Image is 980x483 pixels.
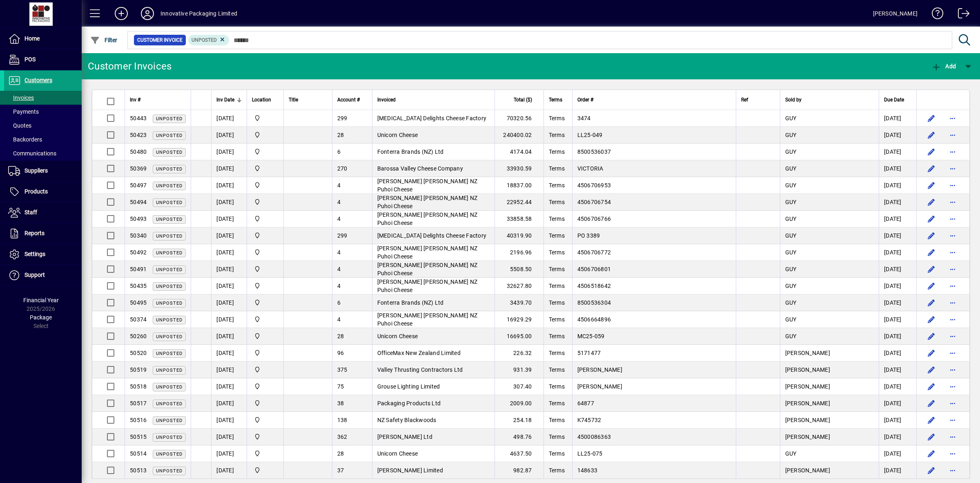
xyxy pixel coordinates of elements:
span: Terms [549,199,565,205]
span: GUY [785,232,797,239]
td: 18837.00 [494,177,543,194]
button: More options [946,447,959,460]
button: More options [946,330,959,343]
span: Innovative Packaging [252,231,278,240]
span: 50423 [130,132,147,138]
span: 50443 [130,115,147,121]
td: [DATE] [211,144,247,160]
td: [DATE] [211,294,247,311]
button: More options [946,128,959,142]
span: 4506664896 [577,316,611,323]
div: Order # [577,95,731,104]
span: 50520 [130,350,147,356]
td: [DATE] [879,294,916,311]
span: 4 [337,249,341,256]
span: 50493 [130,216,147,222]
span: 50494 [130,199,147,205]
td: [DATE] [879,211,916,227]
a: Knowledge Base [926,2,944,28]
button: More options [946,179,959,192]
td: [DATE] [211,278,247,294]
span: Terms [549,383,565,390]
span: [MEDICAL_DATA] Delights Cheese Factory [377,115,487,121]
span: 28 [337,132,344,138]
span: 4506518642 [577,283,611,289]
span: [PERSON_NAME] [785,383,830,390]
span: 8500536037 [577,148,611,155]
button: Edit [925,162,938,175]
span: Unposted [156,301,183,306]
span: Customer Invoice [137,36,183,44]
button: Edit [925,279,938,292]
span: Unposted [156,368,183,373]
button: More options [946,229,959,242]
a: POS [4,49,82,70]
a: Payments [4,105,82,119]
td: [DATE] [211,362,247,378]
span: Terms [549,299,565,306]
span: LL25-049 [577,132,603,138]
span: Innovative Packaging [252,298,278,307]
button: Edit [925,195,938,209]
td: [DATE] [879,227,916,244]
button: Edit [925,296,938,309]
span: GUY [785,182,797,189]
mat-chip: Customer Invoice Status: Unposted [188,35,229,45]
span: Valley Thrusting Contractors Ltd [377,366,463,373]
td: [DATE] [211,328,247,345]
span: Due Date [884,95,904,104]
div: Location [252,95,278,104]
span: Reports [24,230,45,236]
span: Support [24,272,45,278]
div: Due Date [884,95,911,104]
span: Unicorn Cheese [377,333,418,339]
span: Innovative Packaging [252,281,278,290]
span: 4506706801 [577,266,611,272]
span: Unposted [156,250,183,256]
span: 50518 [130,383,147,390]
span: 4506706953 [577,182,611,189]
span: GUY [785,115,797,121]
td: [DATE] [211,127,247,144]
span: Backorders [8,136,42,143]
span: 3474 [577,115,591,121]
span: Unposted [192,37,217,43]
td: [DATE] [211,194,247,211]
button: Edit [925,263,938,276]
button: More options [946,313,959,326]
span: Innovative Packaging [252,164,278,173]
span: Innovative Packaging [252,198,278,207]
span: 6 [337,299,341,306]
div: Inv # [130,95,186,104]
span: Order # [577,95,593,104]
span: Unposted [156,234,183,239]
span: [PERSON_NAME] [577,383,622,390]
a: Backorders [4,133,82,146]
button: More options [946,464,959,477]
span: Unposted [156,317,183,323]
a: Products [4,182,82,202]
td: [DATE] [879,311,916,328]
a: Staff [4,202,82,223]
td: 3439.70 [494,294,543,311]
span: Barossa Valley Cheese Company [377,165,463,172]
span: 50374 [130,316,147,323]
div: Sold by [785,95,874,104]
span: 4 [337,266,341,272]
span: 50480 [130,148,147,155]
td: [DATE] [879,194,916,211]
span: Innovative Packaging [252,348,278,357]
button: Edit [925,447,938,460]
span: Unposted [156,166,183,172]
span: 4 [337,182,341,189]
span: Terms [549,216,565,222]
td: 226.32 [494,345,543,362]
span: 50492 [130,249,147,256]
td: [DATE] [211,227,247,244]
button: More options [946,413,959,427]
span: GUY [785,249,797,256]
span: [PERSON_NAME] [PERSON_NAME] NZ Puhoi Cheese [377,262,478,276]
td: [DATE] [211,261,247,278]
span: Terms [549,249,565,256]
span: Quotes [8,122,31,129]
